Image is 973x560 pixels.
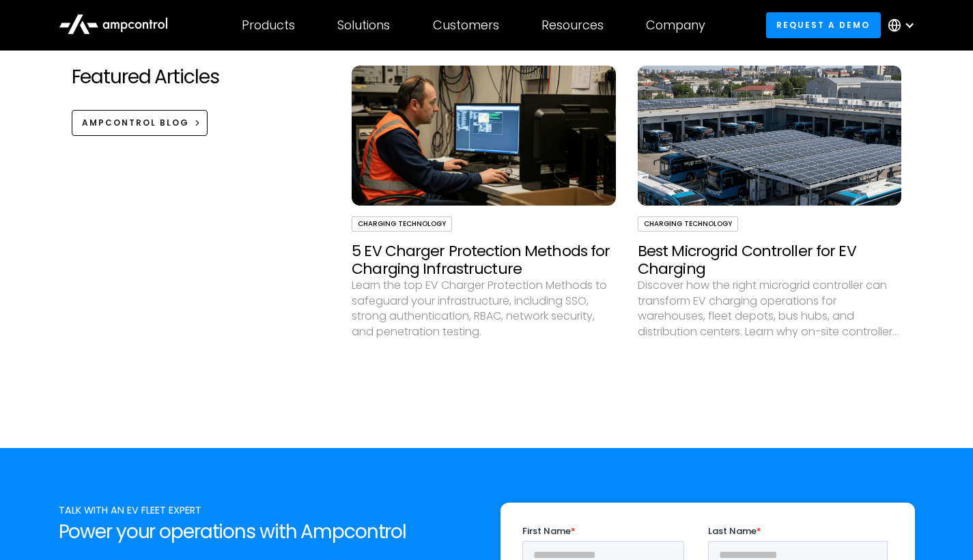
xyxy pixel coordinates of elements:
[352,242,616,279] h3: 5 EV Charger Protection Methods for Charging Infrastructure
[541,18,604,33] div: Resources
[433,18,499,33] div: Customers
[82,117,189,129] div: Ampcontrol Blog
[638,216,738,232] div: Charging Technology
[337,18,390,33] div: Solutions
[638,66,902,404] a: Charging TechnologyBest Microgrid Controller for EV ChargingDiscover how the right microgrid cont...
[352,278,616,339] p: Learn the top EV Charger Protection Methods to safeguard your infrastructure, including SSO, stro...
[72,110,208,135] a: Ampcontrol Blog
[638,278,902,339] p: Discover how the right microgrid controller can transform EV charging operations for warehouses, ...
[59,520,473,544] h2: Power your operations with Ampcontrol
[646,18,705,33] div: Company
[72,66,219,89] h2: Featured Articles
[638,242,902,279] h3: Best Microgrid Controller for EV Charging
[242,18,295,33] div: Products
[766,12,881,38] a: Request a demo
[352,66,616,404] a: Charging Technology5 EV Charger Protection Methods for Charging InfrastructureLearn the top EV Ch...
[59,503,473,518] div: TALK WITH AN EV FLEET EXPERT
[352,216,452,232] div: Charging Technology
